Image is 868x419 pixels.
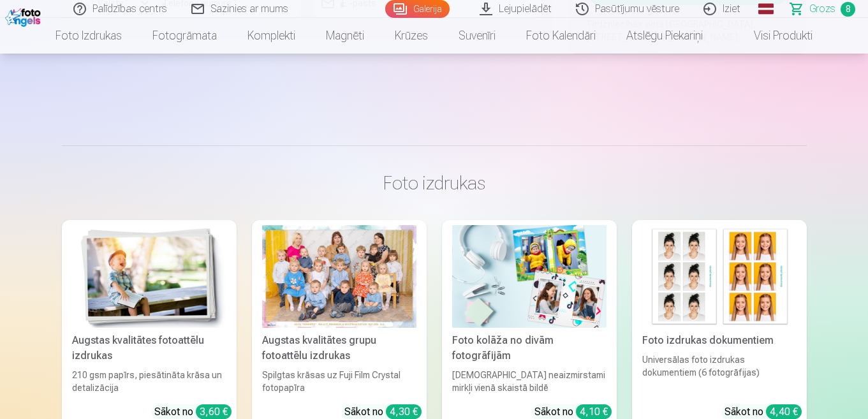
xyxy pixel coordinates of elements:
div: 4,30 € [386,404,422,419]
a: Komplekti [232,18,311,54]
a: Visi produkti [718,18,828,54]
a: Suvenīri [443,18,511,54]
a: Krūzes [379,18,443,54]
div: Foto izdrukas dokumentiem [637,333,802,348]
h3: Foto izdrukas [72,172,797,195]
a: Fotogrāmata [137,18,232,54]
img: Foto izdrukas dokumentiem [642,225,797,328]
span: 8 [841,2,855,17]
div: 4,10 € [576,404,612,419]
img: /fa1 [5,5,44,27]
div: [DEMOGRAPHIC_DATA] neaizmirstami mirkļi vienā skaistā bildē [447,369,612,394]
div: Augstas kvalitātes grupu fotoattēlu izdrukas [257,333,422,364]
div: Augstas kvalitātes fotoattēlu izdrukas [67,333,232,364]
a: Foto kalendāri [511,18,611,54]
span: Grozs [809,1,835,17]
img: Foto kolāža no divām fotogrāfijām [452,225,607,328]
div: 210 gsm papīrs, piesātināta krāsa un detalizācija [67,369,232,394]
div: 3,60 € [196,404,232,419]
a: Atslēgu piekariņi [611,18,718,54]
a: Magnēti [311,18,379,54]
img: Augstas kvalitātes fotoattēlu izdrukas [72,225,226,328]
a: Foto izdrukas [40,18,137,54]
div: Foto kolāža no divām fotogrāfijām [447,333,612,364]
div: Universālas foto izdrukas dokumentiem (6 fotogrāfijas) [637,353,802,394]
div: 4,40 € [766,404,802,419]
div: Spilgtas krāsas uz Fuji Film Crystal fotopapīra [257,369,422,394]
